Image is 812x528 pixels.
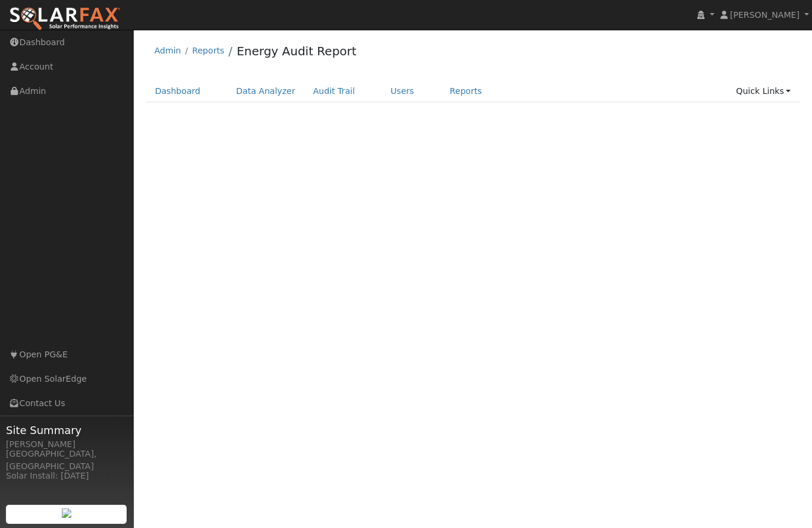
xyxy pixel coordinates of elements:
div: [GEOGRAPHIC_DATA], [GEOGRAPHIC_DATA] [6,448,127,473]
img: SolarFax [9,7,121,32]
a: Audit Trail [304,80,364,102]
a: Admin [155,46,181,55]
a: Energy Audit Report [237,44,356,58]
a: Data Analyzer [227,80,304,102]
a: Reports [441,80,491,102]
a: Dashboard [146,80,210,102]
a: Quick Links [727,80,800,102]
a: Users [382,80,423,102]
img: retrieve [62,508,71,518]
div: [PERSON_NAME] [6,438,127,451]
span: [PERSON_NAME] [730,10,800,20]
a: Reports [192,46,224,55]
div: Solar Install: [DATE] [6,470,127,482]
span: Site Summary [6,422,127,438]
